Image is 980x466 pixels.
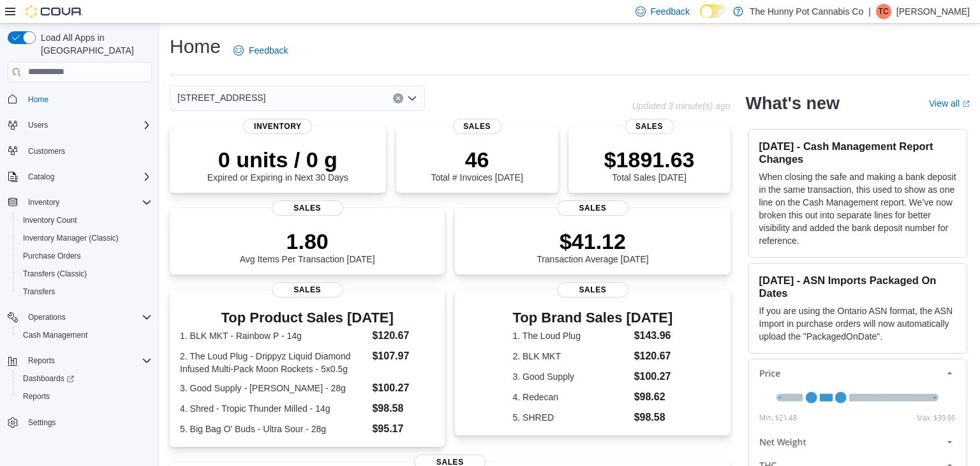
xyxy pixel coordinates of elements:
[23,117,53,133] button: Users
[868,4,871,19] p: |
[513,370,629,383] dt: 3. Good Supply
[372,421,434,437] dd: $95.17
[240,229,375,254] p: 1.80
[513,329,629,342] dt: 1. The Loud Plug
[28,312,66,322] span: Operations
[759,274,956,299] h3: [DATE] - ASN Imports Packaged On Dates
[207,147,348,172] p: 0 units / 0 g
[393,93,403,103] button: Clear input
[18,213,152,228] span: Inventory Count
[632,101,730,111] p: Updated 3 minute(s) ago
[18,327,152,343] span: Cash Management
[180,382,367,395] dt: 3. Good Supply - [PERSON_NAME] - 28g
[13,326,157,344] button: Cash Management
[604,147,695,172] p: $1891.63
[18,284,60,299] a: Transfers
[249,44,288,57] span: Feedback
[18,371,79,386] a: Dashboards
[26,5,83,18] img: Cova
[28,146,65,156] span: Customers
[634,389,673,405] dd: $98.62
[750,4,863,19] p: The Hunny Pot Cannabis Co
[13,247,157,265] button: Purchase Orders
[407,93,417,103] button: Open list of options
[36,31,152,57] span: Load All Apps in [GEOGRAPHIC_DATA]
[23,169,59,184] button: Catalog
[759,304,956,343] p: If you are using the Ontario ASN format, the ASN Import in purchase orders will now automatically...
[372,328,434,343] dd: $120.67
[557,200,628,216] span: Sales
[240,229,375,264] div: Avg Items Per Transaction [DATE]
[23,373,74,384] span: Dashboards
[23,251,81,261] span: Purchase Orders
[18,327,93,343] a: Cash Management
[23,415,61,430] a: Settings
[23,169,152,184] span: Catalog
[513,350,629,363] dt: 2. BLK MKT
[18,230,152,246] span: Inventory Manager (Classic)
[513,411,629,424] dt: 5. SHRED
[431,147,523,172] p: 46
[23,330,87,340] span: Cash Management
[3,413,157,432] button: Settings
[23,195,152,210] span: Inventory
[180,310,434,326] h3: Top Product Sales [DATE]
[23,117,152,133] span: Users
[3,116,157,134] button: Users
[453,119,501,134] span: Sales
[23,143,152,159] span: Customers
[3,308,157,326] button: Operations
[3,352,157,370] button: Reports
[244,119,312,134] span: Inventory
[28,120,48,130] span: Users
[18,266,152,282] span: Transfers (Classic)
[700,4,727,18] input: Dark Mode
[746,93,840,114] h2: What's new
[28,417,56,428] span: Settings
[3,168,157,186] button: Catalog
[13,265,157,283] button: Transfers (Classic)
[651,5,690,18] span: Feedback
[18,284,152,299] span: Transfers
[634,328,673,343] dd: $143.96
[759,140,956,165] h3: [DATE] - Cash Management Report Changes
[28,197,59,207] span: Inventory
[962,100,970,108] svg: External link
[634,369,673,384] dd: $100.27
[700,18,701,19] span: Dark Mode
[228,38,293,63] a: Feedback
[180,423,367,435] dt: 5. Big Bag O' Buds - Ultra Sour - 28g
[28,94,48,105] span: Home
[929,98,970,109] a: View allExternal link
[13,211,157,229] button: Inventory Count
[604,147,695,183] div: Total Sales [DATE]
[23,310,71,325] button: Operations
[634,410,673,425] dd: $98.58
[272,282,343,297] span: Sales
[876,4,891,19] div: Tabatha Cruickshank
[18,266,92,282] a: Transfers (Classic)
[18,230,124,246] a: Inventory Manager (Classic)
[372,401,434,416] dd: $98.58
[372,349,434,364] dd: $107.97
[180,329,367,342] dt: 1. BLK MKT - Rainbow P - 14g
[431,147,523,183] div: Total # Invoices [DATE]
[23,414,152,430] span: Settings
[180,402,367,415] dt: 4. Shred - Tropic Thunder Milled - 14g
[207,147,348,183] div: Expired or Expiring in Next 30 Days
[634,349,673,364] dd: $120.67
[23,353,60,368] button: Reports
[23,287,55,297] span: Transfers
[18,248,152,264] span: Purchase Orders
[625,119,673,134] span: Sales
[23,310,152,325] span: Operations
[23,353,152,368] span: Reports
[180,350,367,375] dt: 2. The Loud Plug - Drippyz Liquid Diamond Infused Multi-Pack Moon Rockets - 5x0.5g
[13,387,157,405] button: Reports
[23,215,77,225] span: Inventory Count
[759,170,956,247] p: When closing the safe and making a bank deposit in the same transaction, this used to show as one...
[8,85,152,465] nav: Complex example
[13,229,157,247] button: Inventory Manager (Classic)
[3,142,157,160] button: Customers
[23,233,119,243] span: Inventory Manager (Classic)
